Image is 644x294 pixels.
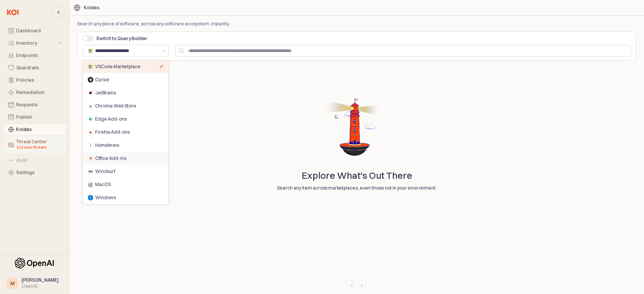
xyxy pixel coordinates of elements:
[4,124,66,135] button: Koidex
[77,20,337,27] p: Search any piece of software, across any software ecosystem, instantly.
[84,5,99,10] div: Koidex
[95,64,159,70] div: VSCode Marketplace
[95,103,159,109] div: Chrome Web Store
[4,112,66,123] button: Publish
[22,277,59,283] span: [PERSON_NAME] ​
[96,35,148,41] span: Switch to Query Builder
[16,40,57,46] div: Inventory
[95,129,159,135] div: Firefox Add-ons
[4,25,66,36] button: Dashboard
[95,90,159,96] div: JetBrains
[4,155,66,166] button: Audit
[302,168,412,182] p: Explore What's Out There
[4,38,66,49] button: Inventory
[95,116,159,122] div: Edge Add-ons
[16,144,61,151] div: 124 new threats
[4,87,66,98] button: Remediation
[10,279,15,287] div: M
[95,181,159,188] div: MacOS
[16,90,61,95] div: Remediation
[95,142,159,148] div: Homebrew
[4,136,66,153] button: Threat Center
[16,28,61,34] div: Dashboard
[16,158,61,163] div: Audit
[95,155,159,161] div: Office Add-ins
[16,139,61,151] div: Threat Center
[16,102,61,108] div: Requests
[4,62,66,73] button: Guardrails
[4,99,66,110] button: Requests
[95,195,159,201] div: Windows
[249,185,465,192] p: Search any item across marketplaces, even those not in your environment.
[95,77,159,83] div: Cursor
[16,65,61,71] div: Guardrails
[16,114,61,120] div: Publish
[95,168,159,175] div: Windsurf
[4,50,66,61] button: Endpoints
[4,167,66,178] button: Settings
[16,127,61,132] div: Koidex
[16,77,61,83] div: Policies
[22,283,59,289] div: OpenAI
[4,75,66,86] button: Policies
[159,45,168,57] button: Show suggestions
[77,281,636,290] nav: Pagination
[16,170,61,175] div: Settings
[83,60,168,205] div: Select an option
[16,53,61,58] div: Endpoints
